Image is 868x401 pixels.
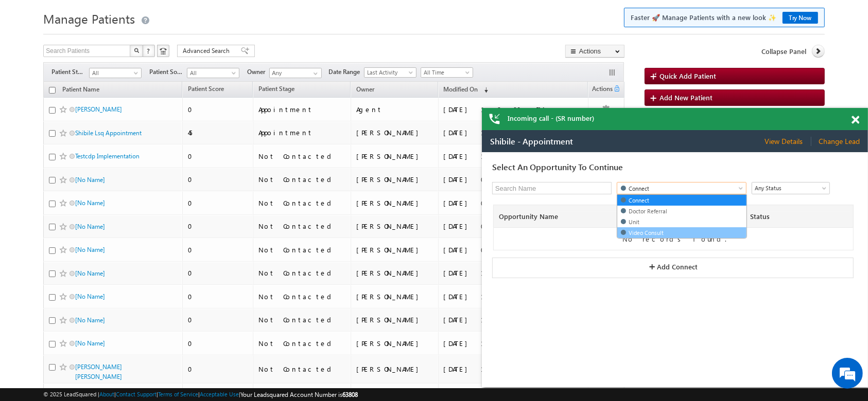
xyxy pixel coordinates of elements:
[444,364,583,374] div: [DATE] 12:33 PM
[143,45,155,57] button: ?
[169,5,194,30] div: Minimize live chat window
[269,68,322,78] input: Type to Search
[75,105,122,113] a: [PERSON_NAME]
[75,246,105,253] a: [No Name]
[188,152,248,161] div: 0
[328,67,364,77] span: Date Range
[134,48,139,53] img: Search
[18,54,43,67] img: d_60004797649_company_0_60004797649
[444,315,583,324] div: [DATE] 12:45 PM
[444,152,583,161] div: [DATE] 10:11 AM
[258,364,346,374] div: Not Contacted
[444,339,583,348] div: [DATE] 12:33 PM
[337,7,378,16] span: Change Lead
[89,68,142,78] a: All
[135,64,265,108] ul: Connect
[49,87,56,94] input: Check all records
[90,68,138,78] span: All
[75,339,105,347] a: [No Name]
[140,317,187,331] em: Start Chat
[75,269,105,277] a: [No Name]
[356,128,433,137] div: [PERSON_NAME]
[135,53,250,63] span: Connect
[175,132,216,140] span: Add Connect
[57,84,105,97] a: Patient Name
[258,268,346,278] div: Not Contacted
[444,268,583,278] div: [DATE] 12:55 PM
[356,175,433,184] div: [PERSON_NAME]
[270,53,341,63] span: Any Status
[364,67,416,78] a: Last Activity
[75,293,105,300] a: [No Name]
[158,391,198,397] a: Terms of Service
[183,83,229,97] a: Patient Score
[356,245,433,254] div: [PERSON_NAME]
[188,128,248,137] div: 45
[444,128,583,137] div: [DATE] 10:34 AM
[17,104,369,114] div: No records found.
[444,198,583,208] div: [DATE] 01:05 PM
[188,339,248,348] div: 0
[258,128,346,137] div: Appointment
[356,222,433,231] div: [PERSON_NAME]
[75,129,142,137] a: Shibile Lsq Appointment
[356,268,433,278] div: [PERSON_NAME]
[188,292,248,301] div: 0
[444,175,583,184] div: [DATE] 01:09 PM
[135,87,265,97] a: Unit
[444,292,583,301] div: [DATE] 12:51 PM
[188,175,248,184] div: 0
[240,391,358,398] span: Your Leadsquared Account Number is
[762,47,807,56] span: Collapse Panel
[188,245,248,254] div: 0
[253,83,300,97] a: Patient Stage
[258,198,346,208] div: Not Contacted
[444,222,583,231] div: [DATE] 01:02 PM
[8,7,91,16] span: Shibile - Appointment
[10,127,372,148] button: +Add Connect
[444,245,583,254] div: [DATE] 01:00 PM
[188,364,248,374] div: 0
[166,131,174,140] span: +
[258,339,346,348] div: Not Contacted
[188,105,248,114] div: 0
[135,65,265,75] a: Connect
[268,82,369,91] div: Status
[75,363,122,380] a: [PERSON_NAME] [PERSON_NAME]
[421,67,473,78] a: All Time
[508,114,594,123] span: Incoming call - (SR number)
[258,105,346,114] div: Appointment
[116,391,157,397] a: Contact Support
[356,85,374,93] span: Owner
[188,315,248,324] div: 0
[43,390,358,399] span: © 2025 LeadSquared | | | | |
[75,316,105,324] a: [No Name]
[188,222,248,231] div: 0
[183,46,233,56] span: Advanced Search
[421,68,470,77] span: All Time
[258,292,346,301] div: Not Contacted
[200,391,239,397] a: Acceptable Use
[783,12,818,24] a: Try Now
[356,198,433,208] div: [PERSON_NAME]
[364,68,413,77] span: Last Activity
[188,198,248,208] div: 0
[356,152,433,161] div: [PERSON_NAME]
[188,268,248,278] div: 0
[439,83,493,97] a: Modified On (sorted descending)
[444,105,583,114] div: [DATE] 12:30 PM
[660,71,717,80] span: Quick Add Patient
[51,67,89,77] span: Patient Stage
[147,46,151,55] span: ?
[135,52,265,64] a: Connect
[356,292,433,301] div: [PERSON_NAME]
[13,52,121,64] input: Search Name
[258,152,346,161] div: Not Contacted
[135,76,265,86] a: Doctor Referral
[75,152,140,160] a: Testcdp Implementation
[308,68,321,79] a: Show All Items
[135,98,265,107] a: Video Consult
[258,315,346,324] div: Not Contacted
[258,175,346,184] div: Not Contacted
[356,364,433,374] div: [PERSON_NAME]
